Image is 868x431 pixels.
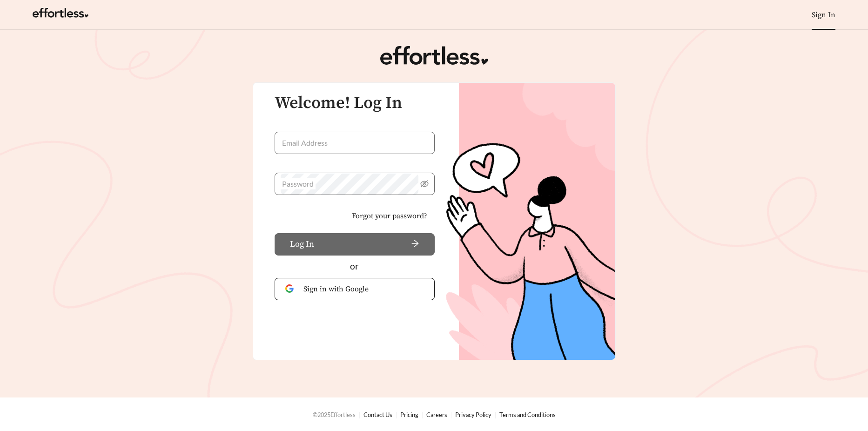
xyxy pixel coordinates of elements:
a: Terms and Conditions [499,411,556,418]
h3: Welcome! Log In [275,94,435,113]
span: eye-invisible [420,180,429,188]
span: Sign in with Google [303,283,424,295]
a: Contact Us [363,411,392,418]
button: Log Inarrow-right [275,233,435,256]
span: Forgot your password? [352,210,427,222]
a: Privacy Policy [455,411,491,418]
img: Google Authentication [285,284,296,293]
a: Pricing [400,411,418,418]
button: Forgot your password? [344,206,435,226]
button: Sign in with Google [275,278,435,300]
div: or [275,260,435,273]
a: Sign In [812,10,835,20]
span: © 2025 Effortless [313,411,356,418]
a: Careers [426,411,447,418]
